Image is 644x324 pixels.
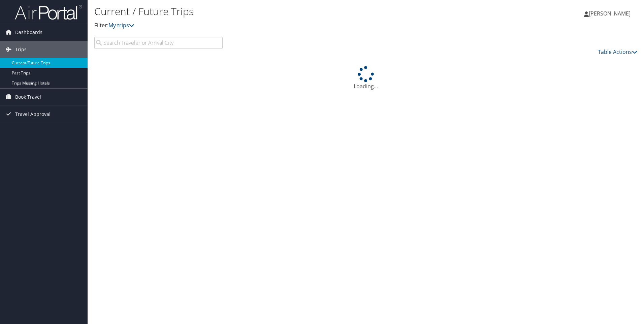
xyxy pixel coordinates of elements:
span: Trips [15,41,27,58]
h1: Current / Future Trips [94,4,456,19]
span: Dashboards [15,24,42,41]
p: Filter: [94,21,456,30]
a: Table Actions [598,48,637,56]
span: [PERSON_NAME] [589,10,631,17]
a: [PERSON_NAME] [584,3,637,24]
span: Book Travel [15,89,41,105]
img: airportal-logo.png [15,4,82,20]
input: Search Traveler or Arrival City [94,37,223,49]
span: Travel Approval [15,106,51,123]
div: Loading... [94,66,637,90]
a: My trips [108,22,134,29]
